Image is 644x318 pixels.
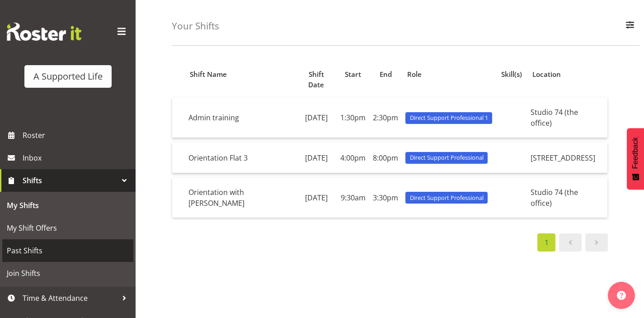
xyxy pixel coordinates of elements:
[2,194,133,217] a: My Shifts
[190,69,227,80] span: Shift Name
[369,178,402,218] td: 3:30pm
[617,291,626,300] img: help-xxl-2.png
[527,98,607,138] td: Studio 74 (the office)
[185,142,296,173] td: Orientation Flat 3
[7,23,81,41] img: Rosterit website logo
[369,98,402,138] td: 2:30pm
[410,114,488,122] span: Direct Support Professional 1
[501,69,522,80] span: Skill(s)
[337,142,369,173] td: 4:00pm
[337,178,369,218] td: 9:30am
[7,266,129,280] span: Join Shifts
[296,178,337,218] td: [DATE]
[172,21,219,31] h4: Your Shifts
[345,69,361,80] span: Start
[527,142,607,173] td: [STREET_ADDRESS]
[23,291,118,305] span: Time & Attendance
[380,69,392,80] span: End
[2,239,133,262] a: Past Shifts
[296,98,337,138] td: [DATE]
[410,153,484,162] span: Direct Support Professional
[410,194,484,202] span: Direct Support Professional
[631,137,639,169] span: Feedback
[185,98,296,138] td: Admin training
[2,217,133,239] a: My Shift Offers
[33,70,103,83] div: A Supported Life
[301,69,332,90] span: Shift Date
[23,151,131,165] span: Inbox
[7,221,129,235] span: My Shift Offers
[7,244,129,257] span: Past Shifts
[532,69,561,80] span: Location
[337,98,369,138] td: 1:30pm
[23,174,118,187] span: Shifts
[527,178,607,218] td: Studio 74 (the office)
[407,69,422,80] span: Role
[185,178,296,218] td: Orientation with [PERSON_NAME]
[7,199,129,212] span: My Shifts
[627,128,644,190] button: Feedback - Show survey
[2,262,133,285] a: Join Shifts
[296,142,337,173] td: [DATE]
[620,16,639,36] button: Filter Employees
[369,142,402,173] td: 8:00pm
[23,128,131,142] span: Roster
